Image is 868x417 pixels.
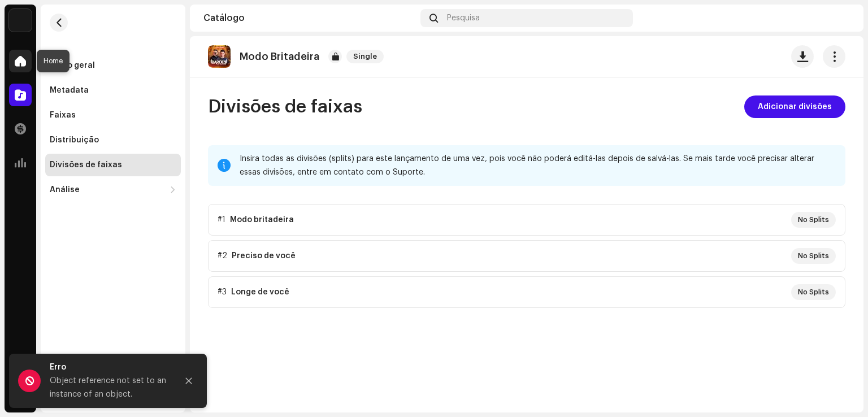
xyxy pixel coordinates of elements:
[45,104,181,127] re-m-nav-item: Faixas
[50,111,76,120] div: Faixas
[240,51,319,63] p: Modo Britadeira
[45,79,181,102] re-m-nav-item: Metadata
[832,9,850,27] img: 54f697dd-8be3-4f79-a850-57332d7c088e
[45,129,181,151] re-m-nav-item: Distribuição
[50,185,80,194] div: Análise
[50,61,95,70] div: Visão geral
[346,50,384,63] span: Single
[758,95,832,118] span: Adicionar divisões
[744,95,845,118] button: Adicionar divisões
[50,136,99,145] div: Distribuição
[45,54,181,77] re-m-nav-item: Visão geral
[45,179,181,201] re-m-nav-dropdown: Análise
[203,14,416,23] div: Catálogo
[50,160,122,170] div: Divisões de faixas
[50,86,89,95] div: Metadata
[447,14,480,23] span: Pesquisa
[177,370,200,392] button: Close
[208,45,231,68] img: 03b40e31-e441-40fc-9459-be70bc3336cf
[240,152,836,179] div: Insira todas as divisões (splits) para este lançamento de uma vez, pois você não poderá editá-las...
[208,95,362,118] span: Divisões de faixas
[50,360,168,374] div: Erro
[9,9,32,32] img: c86870aa-2232-4ba3-9b41-08f587110171
[45,154,181,176] re-m-nav-item: Divisões de faixas
[50,374,168,401] div: Object reference not set to an instance of an object.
